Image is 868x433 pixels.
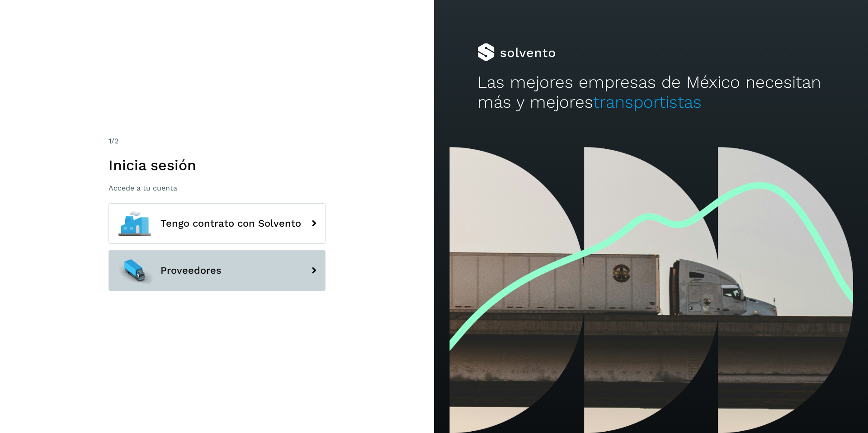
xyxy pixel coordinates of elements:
[108,184,325,192] p: Accede a tu cuenta
[593,92,702,112] span: transportistas
[108,157,325,174] h1: Inicia sesión
[108,137,111,145] span: 1
[108,250,325,291] button: Proveedores
[108,203,325,244] button: Tengo contrato con Solvento
[477,72,825,113] h2: Las mejores empresas de México necesitan más y mejores
[108,136,325,147] div: /2
[160,265,222,276] span: Proveedores
[160,218,301,229] span: Tengo contrato con Solvento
